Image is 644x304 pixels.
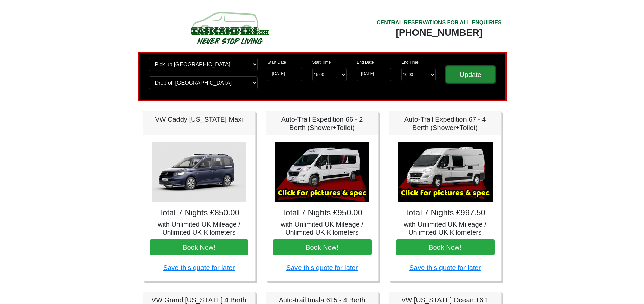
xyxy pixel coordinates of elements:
button: Book Now! [150,239,248,255]
img: Auto-Trail Expedition 67 - 4 Berth (Shower+Toilet) [398,142,493,202]
h5: Auto-Trail Expedition 66 - 2 Berth (Shower+Toilet) [273,115,372,132]
h5: Auto-Trail Expedition 67 - 4 Berth (Shower+Toilet) [396,115,495,132]
button: Book Now! [396,239,495,255]
a: Save this quote for later [163,264,235,271]
h4: Total 7 Nights £850.00 [150,208,248,218]
h5: VW Grand [US_STATE] 4 Berth [150,296,248,304]
img: Auto-Trail Expedition 66 - 2 Berth (Shower+Toilet) [275,142,369,202]
input: Start Date [268,68,302,81]
div: [PHONE_NUMBER] [377,27,502,39]
input: Return Date [357,68,391,81]
h4: Total 7 Nights £997.50 [396,208,495,218]
a: Save this quote for later [286,264,358,271]
label: End Date [357,59,374,65]
input: Update [446,66,495,83]
h5: with Unlimited UK Mileage / Unlimited UK Kilometers [150,220,248,237]
h5: Auto-trail Imala 615 - 4 Berth [273,296,372,304]
a: Save this quote for later [409,264,481,271]
label: End Time [401,59,419,65]
img: VW Caddy California Maxi [152,142,246,202]
label: Start Time [312,59,331,65]
button: Book Now! [273,239,372,255]
label: Start Date [268,59,286,65]
img: campers-checkout-logo.png [166,9,294,47]
h4: Total 7 Nights £950.00 [273,208,372,218]
h5: with Unlimited UK Mileage / Unlimited UK Kilometers [273,220,372,237]
div: CENTRAL RESERVATIONS FOR ALL ENQUIRIES [377,19,502,27]
h5: with Unlimited UK Mileage / Unlimited UK Kilometers [396,220,495,237]
h5: VW Caddy [US_STATE] Maxi [150,115,248,123]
